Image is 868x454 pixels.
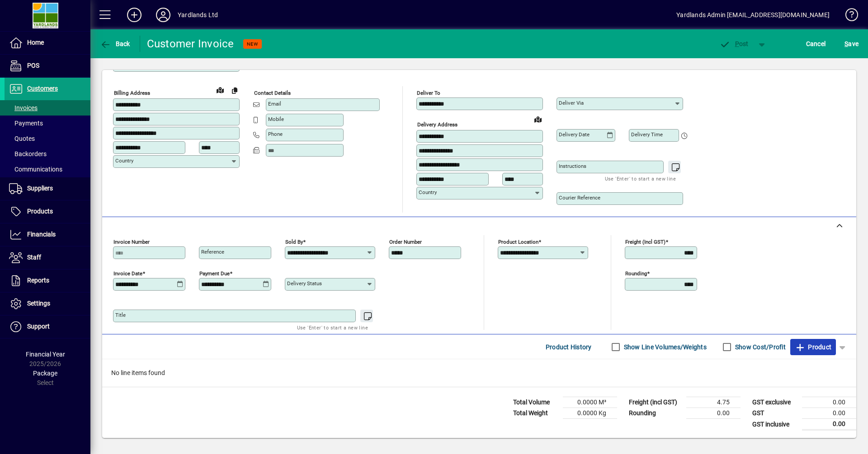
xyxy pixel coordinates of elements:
[676,8,830,22] div: Yardlands Admin [EMAIL_ADDRESS][DOMAIN_NAME]
[27,39,44,46] span: Home
[417,90,440,96] mat-label: Deliver To
[625,270,647,277] mat-label: Rounding
[686,397,741,408] td: 4.75
[844,40,848,47] span: S
[26,351,65,358] span: Financial Year
[98,36,132,52] button: Back
[9,166,62,173] span: Communications
[631,131,663,138] mat-label: Delivery time
[806,37,826,51] span: Cancel
[5,100,90,116] a: Invoices
[804,36,828,52] button: Cancel
[9,135,35,142] span: Quotes
[715,36,753,52] button: Post
[733,343,786,352] label: Show Cost/Profit
[5,116,90,131] a: Payments
[624,408,686,419] td: Rounding
[27,254,41,261] span: Staff
[5,131,90,146] a: Quotes
[5,223,90,246] a: Financials
[227,83,242,97] button: Copy to Delivery address
[27,208,53,215] span: Products
[605,173,676,184] mat-hint: Use 'Enter' to start a new line
[389,239,422,245] mat-label: Order number
[5,55,90,77] a: POS
[563,397,617,408] td: 0.0000 M³
[213,83,227,97] a: View on map
[419,189,437,195] mat-label: Country
[5,200,90,223] a: Products
[802,408,856,419] td: 0.00
[90,36,140,52] app-page-header-button: Back
[147,37,234,51] div: Customer Invoice
[100,40,130,47] span: Back
[247,41,258,47] span: NEW
[5,32,90,54] a: Home
[268,131,283,137] mat-label: Phone
[27,277,49,284] span: Reports
[735,40,739,47] span: P
[5,162,90,177] a: Communications
[625,239,665,245] mat-label: Freight (incl GST)
[115,312,126,318] mat-label: Title
[287,280,322,287] mat-label: Delivery status
[790,339,836,355] button: Product
[542,339,595,355] button: Product History
[102,359,856,387] div: No line items found
[748,408,802,419] td: GST
[297,322,368,333] mat-hint: Use 'Enter' to start a new line
[33,370,57,377] span: Package
[559,195,600,201] mat-label: Courier Reference
[498,239,538,245] mat-label: Product location
[5,246,90,269] a: Staff
[509,408,563,419] td: Total Weight
[622,343,707,352] label: Show Line Volumes/Weights
[842,36,861,52] button: Save
[9,120,43,127] span: Payments
[201,249,224,255] mat-label: Reference
[686,408,741,419] td: 0.00
[624,397,686,408] td: Freight (incl GST)
[27,323,50,330] span: Support
[178,8,218,22] div: Yardlands Ltd
[113,239,150,245] mat-label: Invoice number
[795,340,831,354] span: Product
[27,231,56,238] span: Financials
[559,131,590,138] mat-label: Delivery date
[559,163,586,169] mat-label: Instructions
[546,340,592,354] span: Product History
[509,397,563,408] td: Total Volume
[844,37,859,51] span: ave
[748,397,802,408] td: GST exclusive
[5,269,90,292] a: Reports
[199,270,230,277] mat-label: Payment due
[802,397,856,408] td: 0.00
[268,101,281,107] mat-label: Email
[27,185,53,192] span: Suppliers
[5,292,90,315] a: Settings
[27,85,58,92] span: Customers
[839,2,857,31] a: Knowledge Base
[9,104,38,111] span: Invoices
[120,7,149,23] button: Add
[149,7,178,23] button: Profile
[9,150,47,158] span: Backorders
[27,300,50,307] span: Settings
[748,419,802,430] td: GST inclusive
[531,112,545,126] a: View on map
[27,62,39,69] span: POS
[563,408,617,419] td: 0.0000 Kg
[719,40,749,47] span: ost
[268,116,284,122] mat-label: Mobile
[113,270,142,277] mat-label: Invoice date
[285,239,303,245] mat-label: Sold by
[802,419,856,430] td: 0.00
[5,315,90,338] a: Support
[115,158,133,164] mat-label: Country
[559,100,584,106] mat-label: Deliver via
[5,146,90,162] a: Backorders
[5,177,90,200] a: Suppliers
